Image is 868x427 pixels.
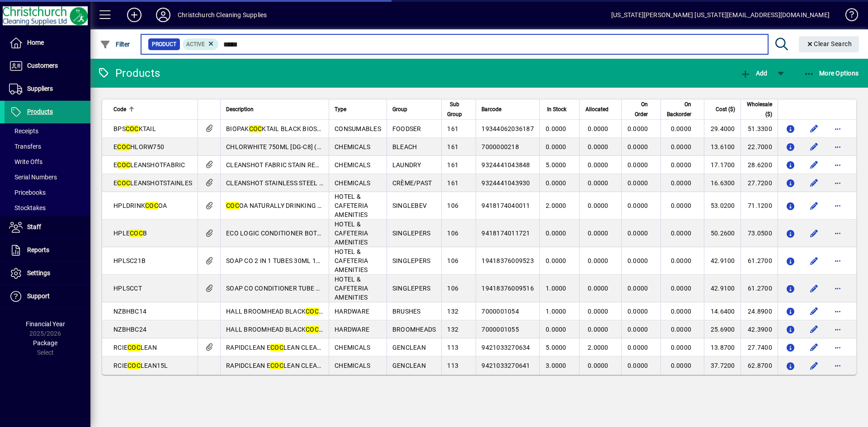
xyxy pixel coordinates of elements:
em: COC [306,326,319,333]
a: Support [5,285,90,308]
span: 0.0000 [671,362,692,369]
span: BPS KTAIL [113,125,156,132]
span: CONSUMABLES [335,125,381,132]
a: Customers [5,55,90,77]
span: SOAP CO 2 IN 1 TUBES 30ML 100S - SOAP ST [226,257,369,264]
a: Write Offs [5,154,90,169]
button: Edit [807,198,821,213]
span: HOTEL & CAFETERIA AMENITIES [335,193,368,218]
span: 0.0000 [627,257,648,264]
button: Add [120,7,149,23]
button: More options [830,176,845,190]
td: 73.0500 [741,220,778,247]
a: Staff [5,216,90,239]
em: COC [126,125,139,132]
span: 7000001054 [481,308,519,315]
button: More options [830,122,845,136]
span: 1.0000 [546,308,566,315]
em: COC [145,202,158,209]
td: 16.6300 [704,174,740,192]
a: Stocktakes [5,200,90,216]
span: 9418174011721 [481,230,530,237]
a: Reports [5,239,90,262]
span: 0.0000 [546,257,566,264]
a: Pricebooks [5,185,90,200]
span: Pricebooks [9,189,46,196]
span: 2.0000 [588,344,609,351]
span: Support [27,292,50,300]
span: Allocated [585,104,609,114]
span: 0.0000 [588,161,609,169]
span: Reports [27,246,49,253]
span: 132 [447,326,458,333]
span: 0.0000 [627,202,648,209]
span: 5.0000 [546,344,566,351]
td: 14.6400 [704,302,740,320]
span: 9324441043848 [481,161,530,169]
span: On Order [627,99,648,119]
span: Stocktakes [9,204,46,211]
span: 106 [447,285,458,292]
span: Staff [27,223,41,230]
span: Barcode [481,104,501,114]
button: More options [830,358,845,373]
span: 19418376009523 [481,257,534,264]
span: Product [152,40,176,49]
span: 0.0000 [546,143,566,150]
td: 13.6100 [704,138,740,156]
button: More options [830,281,845,296]
button: Edit [807,176,821,190]
div: On Backorder [666,99,699,119]
span: Add [740,70,767,77]
span: 0.0000 [671,202,692,209]
td: 50.2600 [704,220,740,247]
span: 9421033270641 [481,362,530,369]
span: 0.0000 [671,326,692,333]
span: OA NATURALLY DRINKING CHOCOLATE SACHETS 300S - HPDC [226,202,423,209]
span: 0.0000 [627,161,648,169]
span: 0.0000 [588,362,609,369]
div: In Stock [545,104,575,114]
span: CLEANSHOT STAINLESS STEEL CLEANER 750ML [226,179,369,187]
span: 0.0000 [671,161,692,169]
span: 19344062036187 [481,125,534,132]
button: Edit [807,226,821,240]
span: 0.0000 [671,230,692,237]
span: SINGLEBEV [392,202,427,209]
td: 42.3900 [741,320,778,338]
span: 132 [447,308,458,315]
span: 0.0000 [546,125,566,132]
span: Active [186,41,205,47]
span: 0.0000 [671,308,692,315]
a: Home [5,32,90,54]
span: 161 [447,125,458,132]
div: On Order [627,99,656,119]
span: 7000000218 [481,143,519,150]
span: 106 [447,257,458,264]
button: Edit [807,253,821,268]
td: 13.8700 [704,338,740,357]
span: 0.0000 [627,143,648,150]
span: 9418174040011 [481,202,530,209]
a: Transfers [5,139,90,154]
span: HARDWARE [335,308,369,315]
button: Edit [807,122,821,136]
em: COC [226,202,239,209]
div: Description [226,104,323,114]
mat-chip: Activation Status: Active [183,38,219,50]
span: 0.0000 [627,362,648,369]
span: 0.0000 [588,125,609,132]
button: More options [830,158,845,172]
span: BLEACH [392,143,417,150]
div: Code [113,104,192,114]
span: 161 [447,179,458,187]
span: Clear Search [806,40,852,47]
button: More options [830,198,845,213]
span: HPLDRINK OA [113,202,167,209]
span: 0.0000 [588,230,609,237]
button: Clear [799,36,859,52]
span: RAPIDCLEAN E LEAN CLEANER DETERGENT SANITISER 5L [226,344,410,351]
em: COC [127,344,141,351]
span: 0.0000 [627,125,648,132]
em: COC [117,161,130,169]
